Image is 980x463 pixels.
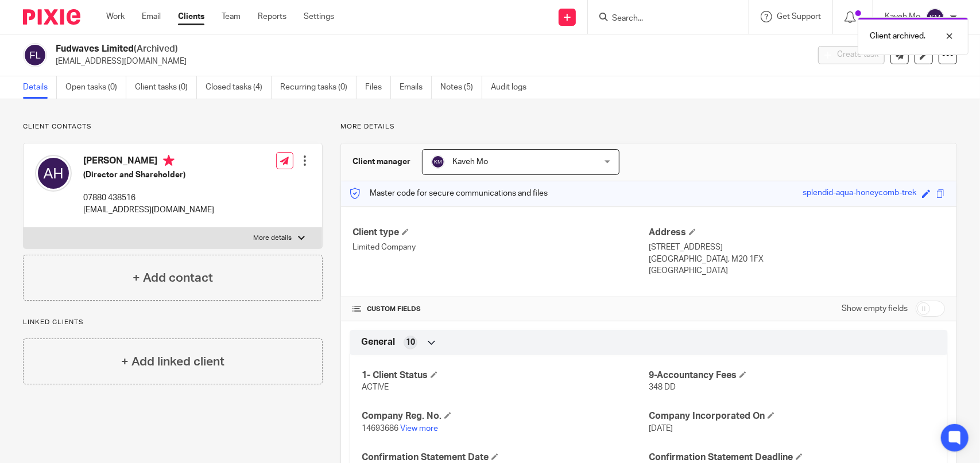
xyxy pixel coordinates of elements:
span: 348 DD [649,383,676,391]
a: Open tasks (0) [65,76,126,99]
a: Closed tasks (4) [206,76,272,99]
span: General [361,336,395,348]
p: Linked clients [23,318,323,327]
a: Reports [258,11,286,22]
a: Settings [304,11,334,22]
span: 14693686 [362,425,398,433]
h4: Company Reg. No. [362,410,649,422]
h4: Client type [353,227,649,239]
span: ACTIVE [362,383,389,391]
img: svg%3E [23,43,47,67]
h4: 9-Accountancy Fees [649,369,936,382]
p: Client contacts [23,122,323,131]
a: Notes (5) [440,76,482,99]
p: [EMAIL_ADDRESS][DOMAIN_NAME] [83,204,214,216]
a: Client tasks (0) [135,76,197,99]
a: Details [23,76,57,99]
p: Client archived. [870,30,925,42]
h4: 1- Client Status [362,369,649,382]
p: More details [254,234,292,243]
img: svg%3E [35,155,72,192]
h4: + Add linked client [121,353,224,371]
p: Master code for secure communications and files [350,188,548,199]
img: svg%3E [431,155,445,169]
p: [GEOGRAPHIC_DATA], M20 1FX [649,254,945,265]
a: Recurring tasks (0) [280,76,357,99]
a: Email [142,11,161,22]
h4: Address [649,227,945,239]
span: Kaveh Mo [452,158,488,166]
span: 10 [406,337,415,348]
p: [EMAIL_ADDRESS][DOMAIN_NAME] [56,56,801,67]
h4: [PERSON_NAME] [83,155,214,169]
h2: Fudwaves Limited [56,43,652,55]
a: View more [400,425,438,433]
p: Limited Company [353,242,649,253]
a: Files [365,76,391,99]
button: Create task [818,46,885,64]
h4: Company Incorporated On [649,410,936,422]
span: (Archived) [134,44,178,53]
h5: (Director and Shareholder) [83,169,214,181]
a: Work [106,11,125,22]
img: svg%3E [926,8,944,26]
div: splendid-aqua-honeycomb-trek [803,187,916,200]
h3: Client manager [353,156,410,168]
img: Pixie [23,9,80,25]
a: Emails [400,76,432,99]
i: Primary [163,155,175,166]
p: More details [340,122,957,131]
p: [STREET_ADDRESS] [649,242,945,253]
h4: CUSTOM FIELDS [353,305,649,314]
h4: + Add contact [133,269,213,287]
a: Audit logs [491,76,535,99]
a: Team [222,11,241,22]
label: Show empty fields [842,303,908,314]
a: Clients [178,11,204,22]
p: 07880 438516 [83,192,214,204]
p: [GEOGRAPHIC_DATA] [649,265,945,277]
span: [DATE] [649,425,673,433]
